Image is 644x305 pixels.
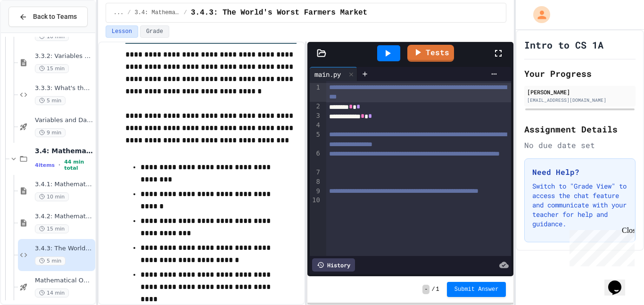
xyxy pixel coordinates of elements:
[407,45,454,62] a: Tests
[114,9,124,16] span: ...
[310,69,346,79] div: main.py
[524,67,636,80] h2: Your Progress
[310,187,322,196] div: 9
[310,177,322,187] div: 8
[35,52,93,60] span: 3.3.2: Variables and Data Types - Review
[310,130,322,149] div: 5
[35,213,93,221] span: 3.4.2: Mathematical Operators - Review
[310,168,322,177] div: 7
[447,282,506,297] button: Submit Answer
[35,116,93,124] span: Variables and Data types - quiz
[436,286,439,293] span: 1
[35,289,69,297] span: 14 min
[312,258,355,272] div: History
[35,162,55,168] span: 4 items
[33,12,77,22] span: Back to Teams
[35,224,69,233] span: 15 min
[527,88,633,96] div: [PERSON_NAME]
[604,267,635,296] iframe: chat widget
[566,226,635,266] iframe: chat widget
[35,64,69,73] span: 15 min
[135,9,180,16] span: 3.4: Mathematical Operators
[127,9,131,16] span: /
[35,245,93,253] span: 3.4.3: The World's Worst Farmers Market
[35,256,66,265] span: 5 min
[191,7,367,18] span: 3.4.3: The World's Worst Farmers Market
[106,25,138,38] button: Lesson
[310,67,357,81] div: main.py
[310,196,322,214] div: 10
[58,161,60,169] span: •
[35,277,93,285] span: Mathematical Operators - Quiz
[8,7,88,27] button: Back to Teams
[35,147,93,155] span: 3.4: Mathematical Operators
[527,97,633,104] div: [EMAIL_ADDRESS][DOMAIN_NAME]
[524,38,603,51] h1: Intro to CS 1A
[532,181,627,229] p: Switch to "Grade View" to access the chat feature and communicate with your teacher for help and ...
[140,25,169,38] button: Grade
[532,166,627,178] h3: Need Help?
[310,83,322,102] div: 1
[310,149,322,168] div: 6
[310,102,322,111] div: 2
[431,286,435,293] span: /
[4,4,65,60] div: Chat with us now!Close
[35,192,69,201] span: 10 min
[64,159,93,171] span: 44 min total
[35,84,93,92] span: 3.3.3: What's the Type?
[454,286,499,293] span: Submit Answer
[310,111,322,121] div: 3
[310,121,322,130] div: 4
[422,285,429,294] span: -
[35,96,66,105] span: 5 min
[35,32,69,41] span: 10 min
[35,128,66,137] span: 9 min
[524,140,636,151] div: No due date set
[184,9,187,16] span: /
[35,181,93,189] span: 3.4.1: Mathematical Operators
[524,123,636,136] h2: Assignment Details
[523,4,553,25] div: My Account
